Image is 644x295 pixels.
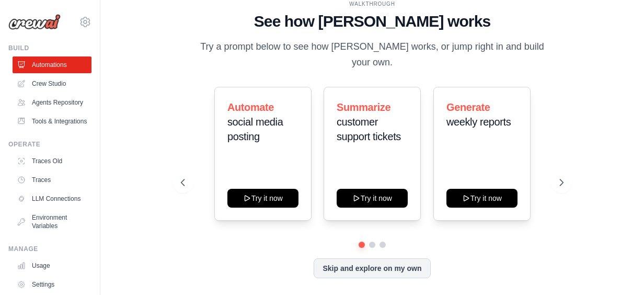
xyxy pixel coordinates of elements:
[13,209,91,234] a: Environment Variables
[227,116,283,142] span: social media posting
[446,189,517,208] button: Try it now
[227,101,274,113] span: Automate
[13,113,91,130] a: Tools & Integrations
[13,56,91,73] a: Automations
[13,94,91,111] a: Agents Repository
[314,258,430,278] button: Skip and explore on my own
[8,140,91,149] div: Operate
[13,190,91,207] a: LLM Connections
[181,12,564,31] h1: See how [PERSON_NAME] works
[337,189,408,208] button: Try it now
[13,257,91,274] a: Usage
[197,39,548,70] p: Try a prompt below to see how [PERSON_NAME] works, or jump right in and build your own.
[337,101,390,113] span: Summarize
[8,14,61,30] img: Logo
[13,153,91,169] a: Traces Old
[8,245,91,253] div: Manage
[13,172,91,188] a: Traces
[13,276,91,293] a: Settings
[337,116,401,142] span: customer support tickets
[13,75,91,92] a: Crew Studio
[446,116,511,128] span: weekly reports
[446,101,490,113] span: Generate
[227,189,298,208] button: Try it now
[8,44,91,52] div: Build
